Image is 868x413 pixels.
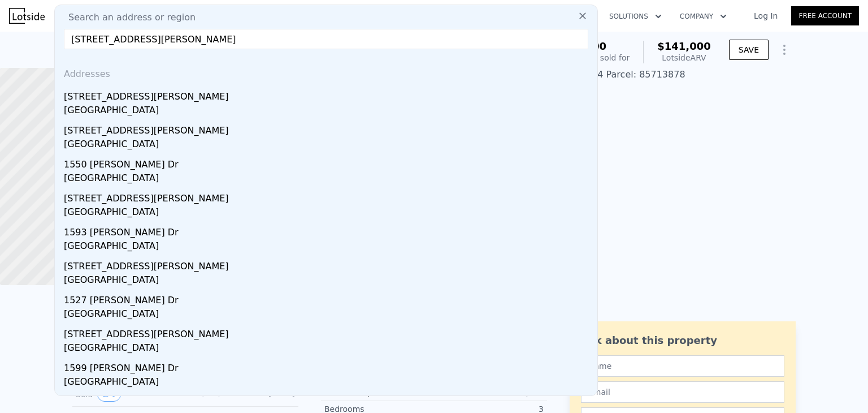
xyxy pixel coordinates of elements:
input: Name [581,355,784,377]
div: [STREET_ADDRESS][PERSON_NAME] [64,85,593,104]
div: [GEOGRAPHIC_DATA] [64,307,593,323]
span: $141,000 [657,40,711,52]
div: Ask about this property [581,333,784,349]
a: Free Account [791,6,859,25]
img: Lotside [9,8,45,24]
div: [STREET_ADDRESS][PERSON_NAME] [64,187,593,205]
div: [GEOGRAPHIC_DATA] [64,137,593,153]
input: Email [581,381,784,403]
div: [STREET_ADDRESS][PERSON_NAME] [64,323,593,341]
div: [GEOGRAPHIC_DATA] [64,205,593,221]
div: 1550 [PERSON_NAME] Dr [64,153,593,171]
button: Show Options [773,38,796,61]
button: Company [671,6,736,27]
button: SAVE [729,40,769,60]
div: [GEOGRAPHIC_DATA] [64,104,593,119]
div: 1527 [PERSON_NAME] Dr [64,289,593,307]
div: 1599 [PERSON_NAME] Dr [64,357,593,375]
div: Lotside ARV [657,52,711,63]
div: [GEOGRAPHIC_DATA] [64,375,593,391]
input: Enter an address, city, region, neighborhood or zip code [64,29,588,49]
span: Search an address or region [59,11,196,24]
div: [GEOGRAPHIC_DATA] [64,171,593,187]
div: [GEOGRAPHIC_DATA] [64,239,593,255]
div: [GEOGRAPHIC_DATA] [64,273,593,289]
a: Log In [740,10,791,21]
div: 1593 [PERSON_NAME] Dr [64,221,593,239]
div: [STREET_ADDRESS][PERSON_NAME] [64,255,593,273]
div: Addresses [59,58,593,85]
div: [STREET_ADDRESS][PERSON_NAME] [64,119,593,137]
div: [GEOGRAPHIC_DATA] [64,341,593,357]
button: Solutions [600,6,671,27]
div: 1512 [PERSON_NAME] Dr [64,391,593,409]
